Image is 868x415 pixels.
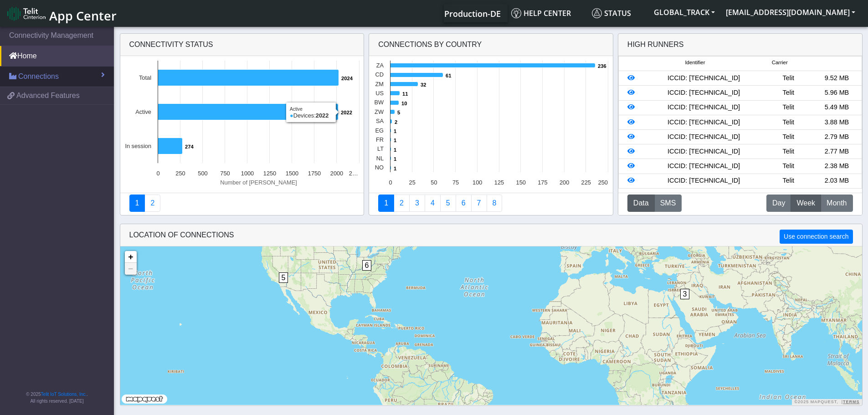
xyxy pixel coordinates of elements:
a: Not Connected for 30 days [487,195,503,212]
text: 225 [581,179,591,186]
text: Active [135,108,151,115]
div: 5.96 MB [812,88,861,98]
div: ICCID: [TECHNICAL_ID] [643,73,764,83]
span: Week [796,198,815,209]
a: Your current platform instance [444,4,500,22]
text: ZA [376,62,384,69]
div: ICCID: [TECHNICAL_ID] [643,132,764,142]
a: Zero Session [471,195,487,212]
span: 3 [680,289,690,299]
span: Production-DE [444,8,501,19]
div: LOCATION OF CONNECTIONS [120,224,862,246]
span: Help center [511,8,571,18]
span: Month [827,198,847,209]
button: Data [627,195,655,212]
a: Connectivity status [129,195,145,212]
text: FR [376,136,384,143]
button: SMS [654,195,682,212]
div: High Runners [627,39,684,50]
text: 0 [156,170,159,177]
a: Terms [843,400,860,404]
a: Usage by Carrier [440,195,456,212]
text: 1250 [263,170,276,177]
button: GLOBAL_TRACK [648,4,720,20]
text: Number of [PERSON_NAME] [220,179,297,186]
div: ICCID: [TECHNICAL_ID] [643,147,764,157]
img: knowledge.svg [511,8,521,18]
div: Connectivity status [120,34,364,56]
text: 236 [598,63,606,69]
text: 25 [409,179,416,186]
button: Week [791,195,821,212]
div: Telit [764,176,812,186]
text: ZM [375,81,384,87]
text: 0 [389,179,392,186]
text: BW [375,99,385,106]
text: ZW [375,108,384,115]
text: 250 [598,179,608,186]
span: Status [592,8,631,18]
div: 2.79 MB [812,132,861,142]
text: 1500 [285,170,298,177]
a: 14 Days Trend [456,195,472,212]
text: In session [125,143,151,149]
text: 2022 [341,110,352,115]
span: 6 [362,260,372,271]
div: ICCID: [TECHNICAL_ID] [643,176,764,186]
text: 1 [394,128,396,134]
div: 2.38 MB [812,161,861,171]
span: 5 [279,272,288,283]
button: Day [766,195,791,212]
a: Carrier [394,195,410,212]
text: NO [375,164,384,171]
a: App Center [7,4,115,23]
div: Telit [764,147,812,157]
div: Telit [764,102,812,113]
text: NL [376,155,384,162]
a: Telit IoT Solutions, Inc. [41,392,87,397]
text: EG [375,127,384,134]
div: 2.77 MB [812,147,861,157]
div: Telit [764,161,812,171]
div: ICCID: [TECHNICAL_ID] [643,161,764,171]
text: 1000 [241,170,253,177]
button: Use connection search [780,230,853,244]
nav: Summary paging [378,195,604,212]
span: Day [772,198,785,209]
span: Advanced Features [16,90,80,101]
div: ICCID: [TECHNICAL_ID] [643,118,764,128]
div: 9.52 MB [812,73,861,83]
text: 1750 [308,170,320,177]
text: 1 [394,147,396,153]
text: 200 [560,179,569,186]
text: Total [139,74,151,81]
text: 100 [473,179,482,186]
text: 1 [394,156,396,162]
text: CD [375,71,384,78]
text: US [375,90,384,97]
text: 2000 [330,170,343,177]
text: 10 [401,101,407,106]
a: Usage per Country [409,195,425,212]
div: Telit [764,118,812,128]
div: 2.03 MB [812,176,861,186]
div: ©2025 MapQuest, | [792,399,862,405]
span: App Center [49,7,117,24]
a: Status [588,4,648,22]
img: logo-telit-cinterion-gw-new.png [7,6,46,21]
div: Telit [764,132,812,142]
div: 3.88 MB [812,118,861,128]
text: 175 [538,179,547,186]
text: 2… [349,170,358,177]
div: ICCID: [TECHNICAL_ID] [643,88,764,98]
a: Zoom out [125,263,137,275]
a: Help center [508,4,588,22]
text: 1 [394,166,396,171]
button: [EMAIL_ADDRESS][DOMAIN_NAME] [720,4,861,20]
text: SA [376,118,384,124]
text: 75 [452,179,459,186]
text: 274 [185,144,194,149]
div: Telit [764,73,812,83]
text: LT [377,145,384,152]
img: status.svg [592,8,602,18]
